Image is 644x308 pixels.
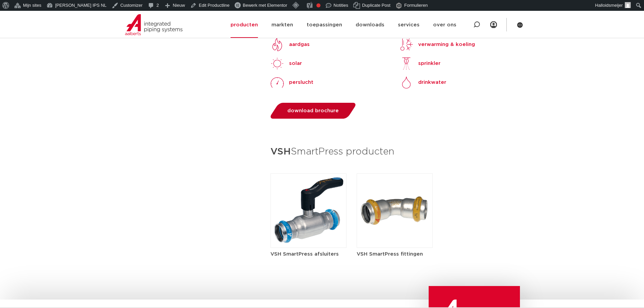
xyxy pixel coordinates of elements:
a: downloads [356,12,384,38]
p: sprinkler [418,60,440,68]
p: perslucht [289,78,313,87]
a: aardgas [270,38,310,51]
a: Drinkwaterdrinkwater [400,76,446,89]
h3: SmartPress producten [270,144,519,160]
a: solarsolar [270,57,302,70]
p: solar [289,60,302,68]
p: drinkwater [418,78,446,87]
span: download brochure [287,108,339,113]
a: download brochure [269,103,358,119]
a: over ons [433,12,456,38]
strong: VSH [270,147,291,157]
a: producten [231,12,258,38]
a: verwarming & koeling [400,38,475,51]
span: idsmeijer [605,3,623,8]
a: VSH SmartPress afsluiters [270,208,347,258]
p: verwarming & koeling [418,41,475,49]
img: Drinkwater [400,76,413,89]
a: toepassingen [307,12,342,38]
div: Focus keyphrase niet ingevuld [316,3,320,7]
span: Bewerk met Elementor [243,3,287,8]
a: VSH SmartPress fittingen [357,208,433,258]
p: aardgas [289,41,310,49]
a: services [398,12,420,38]
a: perslucht [270,76,313,89]
h5: VSH SmartPress afsluiters [270,251,347,258]
h5: VSH SmartPress fittingen [357,251,433,258]
nav: Menu [231,12,456,38]
img: solar [270,57,284,70]
a: markten [271,12,293,38]
nav: Menu [490,11,497,39]
a: sprinkler [400,57,440,70]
